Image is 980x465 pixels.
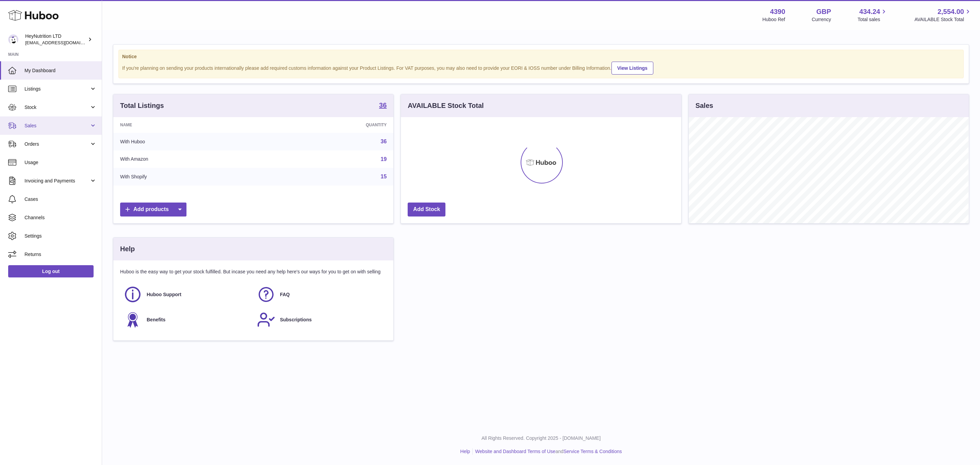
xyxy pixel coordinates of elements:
[563,449,622,454] a: Service Terms & Conditions
[267,117,394,133] th: Quantity
[460,449,470,454] a: Help
[696,101,713,110] h3: Sales
[8,265,94,277] a: Log out
[24,251,97,258] span: Returns
[812,16,831,23] div: Currency
[8,34,18,45] img: info@heynutrition.com
[859,7,880,16] span: 434.24
[857,16,888,23] span: Total sales
[381,156,387,162] a: 19
[24,178,89,184] span: Invoicing and Payments
[381,174,387,179] a: 15
[108,435,975,442] p: All Rights Reserved. Copyright 2025 - [DOMAIN_NAME]
[122,53,960,60] strong: Notice
[257,310,383,329] a: Subscriptions
[763,16,785,23] div: Huboo Ref
[113,150,267,168] td: With Amazon
[816,7,831,16] strong: GBP
[280,291,290,298] span: FAQ
[113,168,267,186] td: With Shopify
[937,7,964,16] span: 2,554.00
[24,123,89,129] span: Sales
[113,117,267,133] th: Name
[147,291,181,298] span: Huboo Support
[120,101,164,110] h3: Total Listings
[24,141,89,147] span: Orders
[914,16,972,23] span: AVAILABLE Stock Total
[24,196,97,203] span: Cases
[24,159,97,166] span: Usage
[408,203,445,217] a: Add Stock
[24,214,97,221] span: Channels
[408,101,484,110] h3: AVAILABLE Stock Total
[124,285,250,304] a: Huboo Support
[381,139,387,144] a: 36
[24,104,89,111] span: Stock
[611,62,653,75] a: View Listings
[914,7,972,23] a: 2,554.00 AVAILABLE Stock Total
[24,233,97,239] span: Settings
[113,133,267,150] td: With Huboo
[25,40,100,45] span: [EMAIL_ADDRESS][DOMAIN_NAME]
[120,203,186,217] a: Add products
[280,317,312,323] span: Subscriptions
[473,448,622,455] li: and
[770,7,785,16] strong: 4390
[120,244,135,254] h3: Help
[257,285,383,304] a: FAQ
[25,33,86,46] div: HeyNutrition LTD
[379,102,387,109] strong: 36
[475,449,555,454] a: Website and Dashboard Terms of Use
[147,317,165,323] span: Benefits
[379,102,387,110] a: 36
[857,7,888,23] a: 434.24 Total sales
[124,310,250,329] a: Benefits
[24,86,89,92] span: Listings
[122,61,960,75] div: If you're planning on sending your products internationally please add required customs informati...
[24,67,97,74] span: My Dashboard
[120,269,387,275] p: Huboo is the easy way to get your stock fulfilled. But incase you need any help here's our ways f...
